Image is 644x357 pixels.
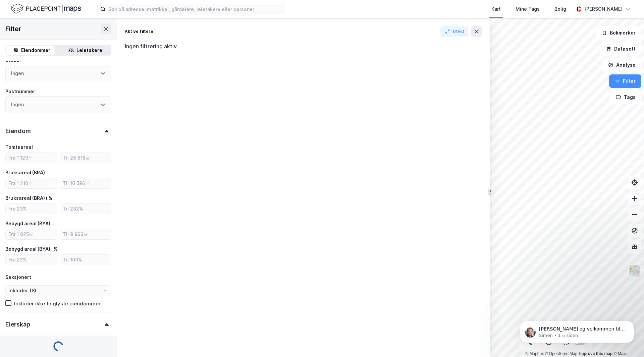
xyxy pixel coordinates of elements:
input: Fra 1 210㎡ [6,178,57,188]
input: Til 9 963㎡ [60,229,111,239]
input: Fra 23% [6,204,57,214]
div: Bebygd areal (BYA) i % [5,245,58,253]
div: Eiendommer [21,46,50,54]
input: Til 26 818㎡ [60,153,111,163]
iframe: Intercom notifications melding [510,307,644,354]
button: Bokmerker [596,26,641,40]
img: Z [628,264,641,277]
button: Utvid [440,26,469,37]
input: Fra 1 025㎡ [6,229,57,239]
img: spinner.a6d8c91a73a9ac5275cf975e30b51cfb.svg [53,341,64,352]
input: Fra 1 129㎡ [6,153,57,163]
div: Kart [491,5,501,13]
button: Datasett [600,42,641,56]
div: Tomteareal [5,143,33,151]
a: Improve this map [579,351,612,356]
input: Til 282% [60,204,111,214]
div: Eierskap [5,320,30,329]
div: Bebygd areal (BYA) [5,220,50,228]
span: [PERSON_NAME] og velkommen til Newsec Maps, Egil Om det er du lurer på så er det bare å ta kontak... [29,19,115,52]
div: Postnummer [5,87,35,96]
div: Ingen [11,69,24,77]
input: ClearOpen [6,286,111,296]
div: [PERSON_NAME] [584,5,623,13]
img: logo.f888ab2527a4732fd821a326f86c7f29.svg [11,3,81,15]
button: Open [102,288,108,293]
a: OpenStreetMap [545,351,578,356]
div: Leietakere [76,46,102,54]
div: Filter [5,23,21,34]
button: Analyse [602,58,641,72]
input: Til 100% [60,255,111,265]
button: Tags [610,91,641,104]
div: Seksjonert [5,273,31,281]
div: Bruksareal (BRA) i % [5,194,52,202]
div: Mine Tags [516,5,540,13]
div: Bolig [554,5,566,13]
input: Til 10 596㎡ [60,178,111,188]
div: Ingen [11,101,24,109]
div: Ingen filtrering aktiv [125,42,177,50]
a: Mapbox [525,351,544,356]
p: Message from Simen, sent 1 u siden [29,26,116,32]
input: Fra 23% [6,255,57,265]
div: Bruksareal (BRA) [5,169,45,177]
button: Filter [609,74,641,88]
div: Inkluder ikke tinglyste eiendommer [14,300,101,307]
div: Aktive filtere [125,29,153,34]
input: Søk på adresse, matrikkel, gårdeiere, leietakere eller personer [106,4,285,14]
div: Eiendom [5,127,31,135]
